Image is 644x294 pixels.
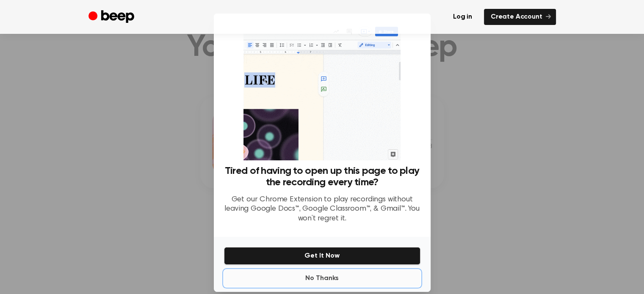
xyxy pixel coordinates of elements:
[224,165,420,188] h3: Tired of having to open up this page to play the recording every time?
[224,270,420,287] button: No Thanks
[484,9,556,25] a: Create Account
[243,24,401,160] img: Beep extension in action
[88,9,136,25] a: Beep
[224,195,420,224] p: Get our Chrome Extension to play recordings without leaving Google Docs™, Google Classroom™, & Gm...
[446,9,479,25] a: Log in
[224,247,420,265] button: Get It Now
